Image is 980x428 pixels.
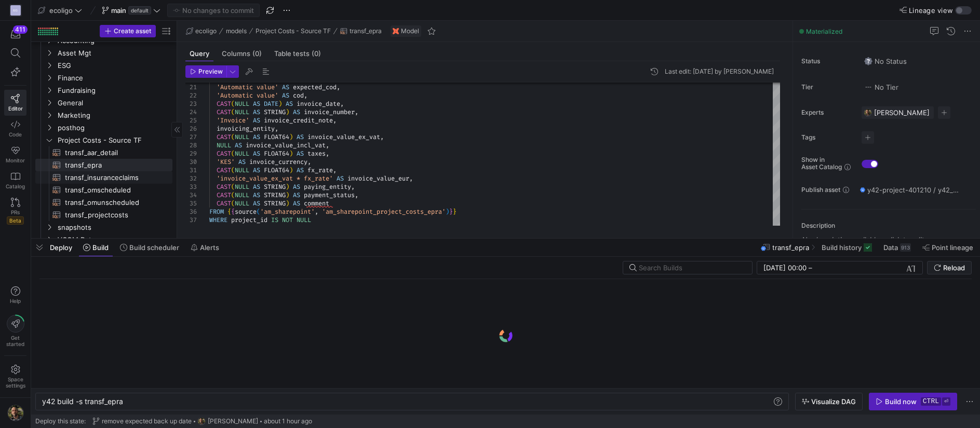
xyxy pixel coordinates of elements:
[58,85,171,96] span: Fundraising
[289,133,293,141] span: )
[35,72,172,84] div: Press SPACE to select this row.
[4,90,26,116] a: Editor
[235,208,257,216] span: source
[253,191,260,199] span: AS
[6,183,25,189] span: Catalog
[115,239,184,256] button: Build scheduler
[217,133,231,141] span: CAST
[253,199,260,208] span: AS
[35,196,172,209] a: transf_omunscheduled​​​​​​​​​​
[639,264,744,272] input: Search Builds
[58,109,171,121] span: Marketing
[217,141,231,149] span: NULL
[293,108,300,116] span: AS
[35,59,172,72] div: Press SPACE to select this row.
[35,84,172,96] div: Press SPACE to select this row.
[78,239,113,256] button: Build
[256,27,331,35] span: Project Costs - Source TF
[4,2,26,19] a: EG
[312,50,321,57] span: (0)
[355,191,358,199] span: ,
[253,25,333,37] button: Project Costs - Source TF
[42,397,123,406] span: y42 build -s transf_epra
[326,141,329,149] span: ,
[874,108,930,117] span: [PERSON_NAME]
[4,116,26,142] a: Code
[264,108,286,116] span: STRING
[253,166,260,174] span: AS
[801,84,853,91] span: Tier
[231,216,267,224] span: project_id
[217,100,231,108] span: CAST
[453,208,457,216] span: }
[35,418,86,425] span: Deploy this state:
[185,141,197,149] div: 28
[217,91,278,100] span: 'Automatic value'
[297,216,311,224] span: NULL
[231,199,235,208] span: (
[183,25,219,37] button: ecoligo
[231,208,235,216] span: {
[918,239,978,256] button: Point lineage
[909,6,953,15] span: Lineage view
[380,133,384,141] span: ,
[286,108,289,116] span: )
[864,57,872,65] img: No status
[217,108,231,116] span: CAST
[58,72,171,84] span: Finance
[921,397,941,406] kbd: ctrl
[222,50,262,57] span: Columns
[350,27,382,35] span: transf_epra
[4,142,26,168] a: Monitor
[65,197,160,209] span: transf_omunscheduled​​​​​​​​​​
[6,157,25,163] span: Monitor
[801,134,853,141] span: Tags
[35,209,172,221] a: transf_projectcosts​​​​​​​​​​
[286,199,289,208] span: )
[252,50,262,57] span: (0)
[185,199,197,208] div: 35
[253,133,260,141] span: AS
[35,184,172,196] a: transf_omscheduled​​​​​​​​​​
[822,243,862,252] span: Build history
[235,183,249,191] span: NULL
[293,191,300,199] span: AS
[801,109,853,116] span: Experts
[864,108,872,117] img: https://storage.googleapis.com/y42-prod-data-exchange/images/7e7RzXvUWcEhWhf8BYUbRCghczaQk4zBh2Nv...
[235,191,249,199] span: NULL
[264,133,289,141] span: FLOAT64
[333,116,337,125] span: ,
[208,418,258,425] span: [PERSON_NAME]
[35,159,172,171] div: Press SPACE to select this row.
[326,149,329,158] span: ,
[185,65,226,78] button: Preview
[304,91,307,100] span: ,
[293,91,304,100] span: cod
[35,209,172,221] div: Press SPACE to select this row.
[885,397,917,406] div: Build now
[35,196,172,209] div: Press SPACE to select this row.
[864,57,907,65] span: No Status
[9,131,22,137] span: Code
[185,91,197,100] div: 22
[862,54,909,68] button: No statusNo Status
[817,239,877,256] button: Build history
[307,133,380,141] span: invoice_value_ex_vat
[128,6,151,15] span: default
[806,27,842,35] span: Materialized
[209,216,227,224] span: WHERE
[282,83,289,91] span: AS
[282,216,293,224] span: NOT
[58,234,171,246] span: VCOM Data
[4,360,26,393] a: Spacesettings
[10,5,21,16] div: EG
[111,6,126,15] span: main
[338,25,384,37] button: transf_epra
[35,146,172,159] div: Press SPACE to select this row.
[235,166,249,174] span: NULL
[58,97,171,109] span: General
[264,116,333,125] span: invoice_credit_note
[869,393,957,410] button: Build nowctrl⏎
[264,183,286,191] span: STRING
[185,158,197,166] div: 30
